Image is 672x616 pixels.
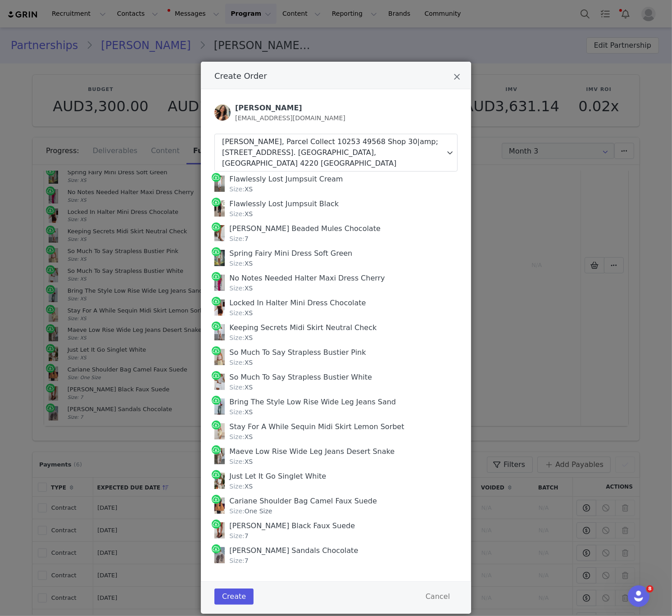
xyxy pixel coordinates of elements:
span: XS [229,384,253,391]
img: 0B674BF2-34F0-4678-AE12-9BE2CD9D9FA3.jpg [214,200,225,217]
div: No Notes Needed Halter Maxi Dress Cherry [229,273,385,284]
img: 5452AED8-C9BB-4CD7-AABF-976BE450EF4B-2.jpg [214,225,225,241]
span: Size: [229,235,244,242]
span: Size: [229,210,244,217]
span: Size: [229,186,244,193]
span: Size: [229,359,244,366]
div: Locked In Halter Mini Dress Chocolate [229,298,366,308]
span: XS [229,309,253,317]
img: white-fox-stay-for-a-while-sequin-midi-skirt-lemon-sorbet-yellow-so-much-to-say-strapless-bustier... [214,349,225,365]
iframe: Intercom live chat [628,585,649,607]
div: Spring Fairy Mini Dress Soft Green [229,248,352,259]
img: BRING_THE_STYLE_JEANS_20_08_2401.jpg [214,399,225,415]
img: white-fox-no-notes-needed-halter-maxi-dress-cherry-14.8.25-14.jpg [214,275,225,291]
div: So Much To Say Strapless Bustier White [229,372,372,383]
span: XS [229,334,253,341]
span: Size: [229,408,244,416]
div: Bring The Style Low Rise Wide Leg Jeans Sand [229,397,396,408]
span: XS [229,260,253,267]
span: Size: [229,334,244,341]
span: Size: [229,433,244,440]
img: white-fox-stay-for-a-while-sequin-midi-skirt-lemon-sorbet-yellow-so-much-to-say-strapless-bustier... [214,423,225,439]
span: XS [229,408,253,416]
img: white-fox-so-much-to-say-strapless-bustier-white-10.9.25-04.jpg [214,374,225,390]
div: Flawlessly Lost Jumpsuit Cream [229,174,343,185]
span: XS [229,359,253,366]
span: XS [229,285,253,292]
span: Size: [229,309,244,317]
span: XS [229,210,253,217]
img: white-fox-locked-in-halter-mini-dress-chocolate-brown-10.9.25-01_238ac809-eeb9-40eb-8521-d09f4a13... [214,299,225,316]
span: Size: [229,285,244,292]
span: XS [229,186,253,193]
div: Stay For A While Sequin Midi Skirt Lemon Sorbet [229,421,404,432]
img: E56FE107-0951-493F-A379-DC9FB8DB5341copy.jpg [214,324,225,340]
div: So Much To Say Strapless Bustier Pink [229,347,366,358]
span: Size: [229,384,244,391]
div: [PERSON_NAME] Beaded Mules Chocolate [229,223,381,234]
span: XS [229,433,253,440]
body: Rich Text Area. Press ALT-0 for help. [7,7,370,17]
span: 8 [646,585,654,593]
span: Size: [229,260,244,267]
span: 7 [229,235,248,242]
img: white-fox-flawlessly-lost-jumpsuit-cream-white-17.9.2502.jpg [214,176,225,192]
div: Create Order [201,62,471,614]
div: Flawlessly Lost Jumpsuit Black [229,199,339,209]
img: spring-fairy-mini-dress-soft-green_03.09.2501.jpg [214,250,225,266]
div: Keeping Secrets Midi Skirt Neutral Check [229,322,377,333]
